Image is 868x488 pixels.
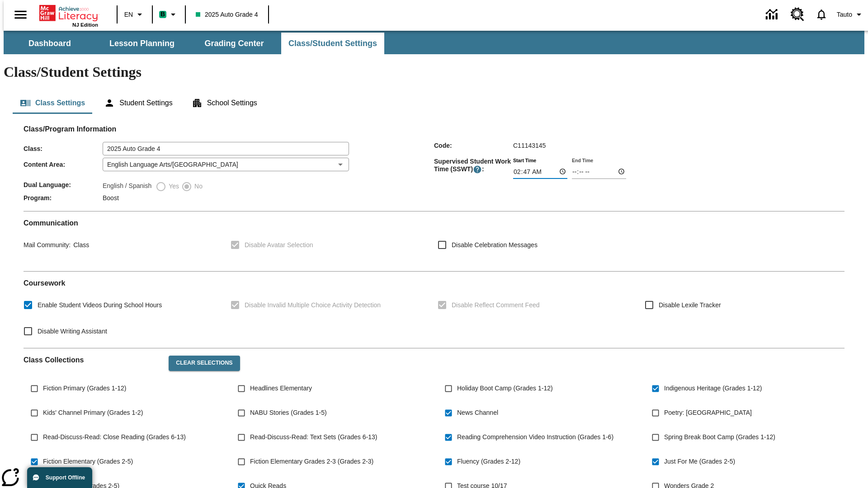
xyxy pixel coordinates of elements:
[46,474,85,481] span: Support Offline
[250,457,373,466] span: Fiction Elementary Grades 2-3 (Grades 2-3)
[196,10,258,19] span: 2025 Auto Grade 4
[457,432,613,442] span: Reading Comprehension Video Instruction (Grades 1-6)
[72,22,98,28] span: NJ Edition
[4,33,385,54] div: SubNavbar
[169,356,240,371] button: Clear Selections
[24,241,71,249] span: Mail Community :
[659,300,721,310] span: Disable Lexile Tracker
[103,194,119,202] span: Boost
[38,300,162,310] span: Enable Student Videos During School Hours
[24,145,103,152] span: Class :
[71,241,89,249] span: Class
[43,384,126,393] span: Fiction Primary (Grades 1-12)
[38,327,107,336] span: Disable Writing Assistant
[664,408,752,418] span: Poetry: [GEOGRAPHIC_DATA]
[189,33,279,54] button: Grading Center
[250,408,327,418] span: NABU Stories (Grades 1-5)
[572,157,593,164] label: End Time
[24,356,161,364] h2: Class Collections
[810,3,833,26] a: Notifications
[192,182,203,191] span: No
[434,142,513,149] span: Code :
[457,408,498,418] span: News Channel
[833,6,868,23] button: Profile/Settings
[7,1,34,28] button: Open side menu
[160,9,165,20] span: B
[43,432,186,442] span: Read-Discuss-Read: Close Reading (Grades 6-13)
[27,467,92,488] button: Support Offline
[457,457,520,466] span: Fluency (Grades 2-12)
[785,2,810,27] a: Resource Center, Will open in new tab
[24,125,844,133] h2: Class/Program Information
[513,142,546,149] span: C11143145
[184,92,264,114] button: School Settings
[760,2,785,27] a: Data Center
[434,158,513,174] span: Supervised Student Work Time (SSWT) :
[103,158,349,171] div: English Language Arts/[GEOGRAPHIC_DATA]
[837,10,852,19] span: Tauto
[204,38,264,49] span: Grading Center
[4,31,864,54] div: SubNavbar
[664,432,775,442] span: Spring Break Boot Camp (Grades 1-12)
[664,384,762,393] span: Indigenous Heritage (Grades 1-12)
[24,181,103,188] span: Dual Language :
[39,3,98,28] div: Home
[28,38,71,49] span: Dashboard
[43,408,143,418] span: Kids' Channel Primary (Grades 1-2)
[124,10,133,19] span: EN
[24,219,844,227] h2: Communication
[97,92,179,114] button: Student Settings
[24,279,844,341] div: Coursework
[473,165,482,174] button: Supervised Student Work Time is the timeframe when students can take LevelSet and when lessons ar...
[250,384,312,393] span: Headlines Elementary
[13,92,92,114] button: Class Settings
[250,432,377,442] span: Read-Discuss-Read: Text Sets (Grades 6-13)
[24,134,844,204] div: Class/Program Information
[103,181,151,192] label: English / Spanish
[43,457,133,466] span: Fiction Elementary (Grades 2-5)
[103,142,349,155] input: Class
[281,33,384,54] button: Class/Student Settings
[109,38,175,49] span: Lesson Planning
[664,457,735,466] span: Just For Me (Grades 2-5)
[245,300,381,310] span: Disable Invalid Multiple Choice Activity Detection
[97,33,187,54] button: Lesson Planning
[457,384,553,393] span: Holiday Boot Camp (Grades 1-12)
[166,182,179,191] span: Yes
[452,300,540,310] span: Disable Reflect Comment Feed
[4,64,864,80] h1: Class/Student Settings
[24,194,103,202] span: Program :
[120,6,149,23] button: Language: EN, Select a language
[513,157,536,164] label: Start Time
[24,219,844,264] div: Communication
[452,240,538,250] span: Disable Celebration Messages
[288,38,377,49] span: Class/Student Settings
[13,92,855,114] div: Class/Student Settings
[39,4,98,22] a: Home
[24,279,844,287] h2: Course work
[24,161,103,168] span: Content Area :
[245,240,313,250] span: Disable Avatar Selection
[156,6,182,23] button: Boost Class color is mint green. Change class color
[5,33,95,54] button: Dashboard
